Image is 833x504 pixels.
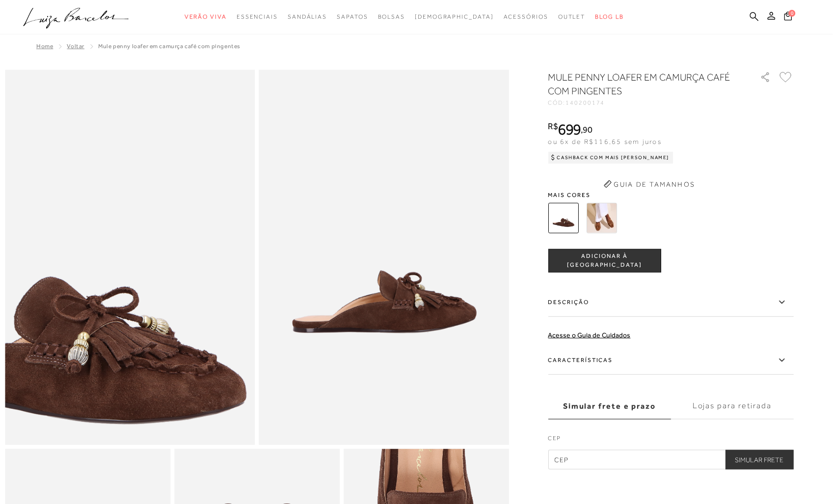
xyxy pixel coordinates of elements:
span: Sandálias [288,13,327,20]
button: Simular Frete [726,450,794,470]
div: Cashback com Mais [PERSON_NAME] [548,152,673,164]
a: Home [36,43,53,50]
label: Características [548,346,794,375]
span: Bolsas [378,13,405,20]
span: ADICIONAR À [GEOGRAPHIC_DATA] [549,252,661,269]
i: , [581,125,592,134]
label: Simular frete e prazo [548,393,671,420]
a: categoryNavScreenReaderText [558,8,586,26]
span: Verão Viva [185,13,227,20]
a: categoryNavScreenReaderText [378,8,405,26]
span: MULE PENNY LOAFER EM CAMURÇA CAFÉ COM PINGENTES [98,43,241,50]
label: CEP [548,434,794,448]
span: 0 [789,10,796,17]
a: Acesse o Guia de Cuidados [548,331,631,339]
a: categoryNavScreenReaderText [337,8,368,26]
label: Lojas para retirada [671,393,794,420]
a: categoryNavScreenReaderText [237,8,278,26]
button: 0 [781,11,795,24]
div: CÓD: [548,100,745,106]
input: CEP [548,450,794,470]
img: MULE PENNY LOAFER EM CAMURÇA CARAMELO COM PINGENTES [587,203,617,233]
a: categoryNavScreenReaderText [185,8,227,26]
a: noSubCategoriesText [415,8,494,26]
img: image [259,70,510,445]
a: categoryNavScreenReaderText [288,8,327,26]
span: ou 6x de R$116,65 sem juros [548,138,662,145]
a: categoryNavScreenReaderText [504,8,548,26]
span: 90 [583,124,592,135]
button: Guia de Tamanhos [600,176,699,192]
i: R$ [548,122,558,131]
span: Acessórios [504,13,548,20]
span: [DEMOGRAPHIC_DATA] [415,13,494,20]
span: Mais cores [548,192,794,198]
span: BLOG LB [595,13,624,20]
span: 699 [558,120,581,138]
span: Essenciais [237,13,278,20]
a: Voltar [67,43,84,50]
img: MULE PENNY LOAFER EM CAMURÇA CAFÉ COM PINGENTES [548,203,579,233]
h1: MULE PENNY LOAFER EM CAMURÇA CAFÉ COM PINGENTES [548,70,732,98]
span: Sapatos [337,13,368,20]
span: 140200174 [566,99,605,106]
button: ADICIONAR À [GEOGRAPHIC_DATA] [548,249,661,273]
label: Descrição [548,288,794,317]
span: Outlet [558,13,586,20]
a: BLOG LB [595,8,624,26]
